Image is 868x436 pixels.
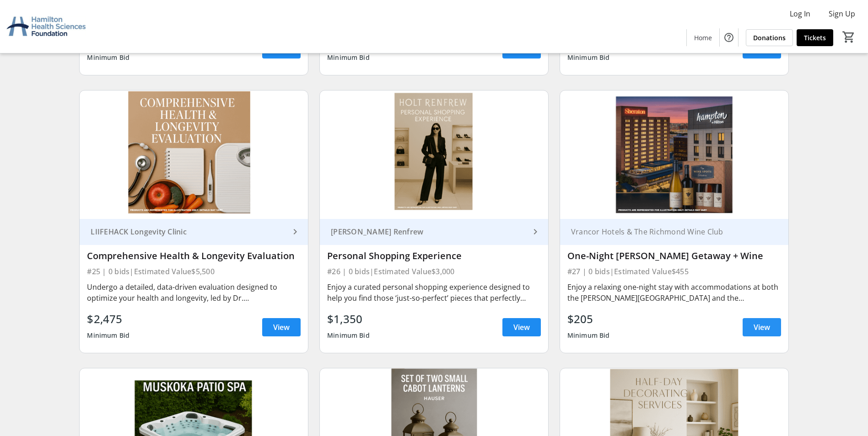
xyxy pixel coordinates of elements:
[513,322,530,333] span: View
[327,282,541,303] div: Enjoy a curated personal shopping experience designed to help you find those ‘just-so-perfect’ pi...
[5,4,87,49] img: Hamilton Health Sciences Foundation's Logo
[290,226,301,237] mat-icon: keyboard_arrow_right
[754,322,770,333] span: View
[502,40,541,58] a: View
[87,250,301,261] div: Comprehensive Health & Longevity Evaluation
[567,311,610,327] div: $205
[753,33,786,43] span: Donations
[80,219,308,245] a: LIIFEHACK Longevity Clinic
[567,250,781,261] div: One-Night [PERSON_NAME] Getaway + Wine
[560,90,788,219] img: One-Night Hamilton Getaway + Wine
[687,29,719,46] a: Home
[567,227,770,236] div: Vrancor Hotels & The Richmond Wine Club
[87,311,129,327] div: $2,475
[746,29,793,46] a: Donations
[743,318,781,336] a: View
[80,90,308,219] img: Comprehensive Health & Longevity Evaluation
[821,6,863,21] button: Sign Up
[87,282,301,303] div: Undergo a detailed, data-driven evaluation designed to optimize your health and longevity, led by...
[327,227,530,236] div: [PERSON_NAME] Renfrew
[790,8,810,19] span: Log In
[87,227,290,236] div: LIIFEHACK Longevity Clinic
[262,40,301,58] a: View
[320,219,548,245] a: [PERSON_NAME] Renfrew
[567,327,610,344] div: Minimum Bid
[320,90,548,219] img: Personal Shopping Experience
[327,311,370,327] div: $1,350
[327,327,370,344] div: Minimum Bid
[327,265,541,278] div: #26 | 0 bids | Estimated Value $3,000
[797,29,833,46] a: Tickets
[327,49,370,66] div: Minimum Bid
[87,49,129,66] div: Minimum Bid
[262,318,301,336] a: View
[720,28,738,47] button: Help
[327,250,541,261] div: Personal Shopping Experience
[694,33,712,43] span: Home
[567,49,610,66] div: Minimum Bid
[273,322,290,333] span: View
[743,40,781,58] a: View
[567,265,781,278] div: #27 | 0 bids | Estimated Value $455
[782,6,818,21] button: Log In
[567,282,781,303] div: Enjoy a relaxing one-night stay with accommodations at both the [PERSON_NAME][GEOGRAPHIC_DATA] an...
[87,327,129,344] div: Minimum Bid
[530,226,541,237] mat-icon: keyboard_arrow_right
[87,265,301,278] div: #25 | 0 bids | Estimated Value $5,500
[829,8,855,19] span: Sign Up
[841,29,857,45] button: Cart
[804,33,826,43] span: Tickets
[502,318,541,336] a: View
